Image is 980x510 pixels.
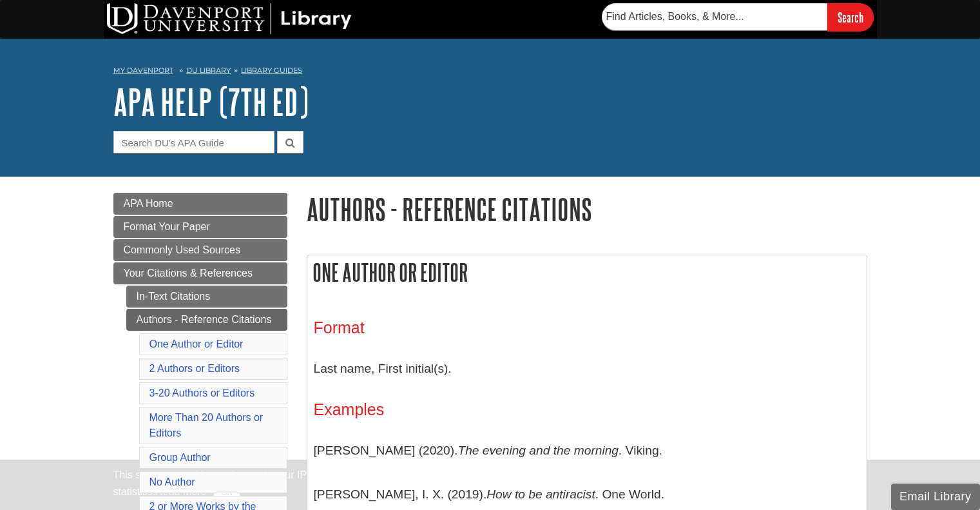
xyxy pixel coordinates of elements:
h3: Format [314,319,860,337]
h2: One Author or Editor [307,255,867,289]
h1: Authors - Reference Citations [307,193,867,226]
input: Search DU's APA Guide [113,131,274,153]
a: DU Library [186,66,231,75]
span: Commonly Used Sources [124,244,240,255]
span: APA Home [124,198,173,209]
a: Your Citations & References [113,262,287,284]
a: No Author [149,476,195,487]
a: My Davenport [113,65,173,76]
nav: breadcrumb [113,62,867,83]
a: 2 Authors or Editors [149,363,240,374]
input: Find Articles, Books, & More... [602,3,827,30]
form: Searches DU Library's articles, books, and more [602,3,874,31]
a: Group Author [149,452,211,463]
span: Your Citations & References [124,268,253,279]
a: More Than 20 Authors or Editors [149,412,264,438]
i: How to be antiracist [486,487,595,501]
span: Format Your Paper [124,221,210,232]
h3: Examples [314,400,860,419]
a: Authors - Reference Citations [126,309,287,331]
input: Search [827,3,874,31]
a: 3-20 Authors or Editors [149,387,255,398]
a: In-Text Citations [126,286,287,308]
i: The evening and the morning [457,444,619,457]
a: Format Your Paper [113,216,287,238]
img: DU Library [107,3,352,34]
a: Library Guides [241,66,302,75]
a: APA Help (7th Ed) [113,82,309,122]
p: [PERSON_NAME] (2020). . Viking. [314,432,860,469]
p: Last name, First initial(s). [314,350,860,387]
a: One Author or Editor [149,338,244,349]
a: APA Home [113,193,287,215]
a: Commonly Used Sources [113,239,287,261]
button: Email Library [891,484,980,510]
